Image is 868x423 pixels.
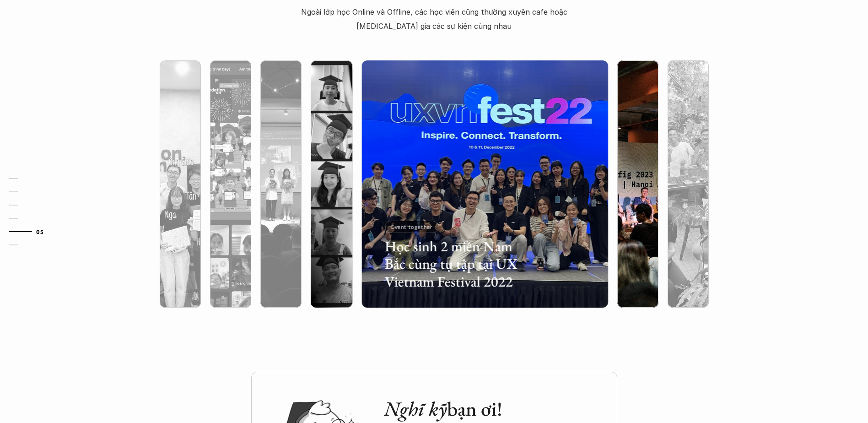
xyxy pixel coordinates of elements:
[36,228,43,234] strong: 05
[391,224,432,230] p: Event together
[384,238,532,290] h3: Học sinh 2 miền Nam Bắc cùng tụ tập tại UX Vietnam Festival 2022
[9,226,53,237] a: 05
[384,397,599,421] h2: bạn ơi!
[295,5,573,33] p: Ngoài lớp học Online và Offline, các học viên cũng thường xuyên cafe hoặc [MEDICAL_DATA] gia các ...
[384,396,447,422] em: Nghĩ kỹ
